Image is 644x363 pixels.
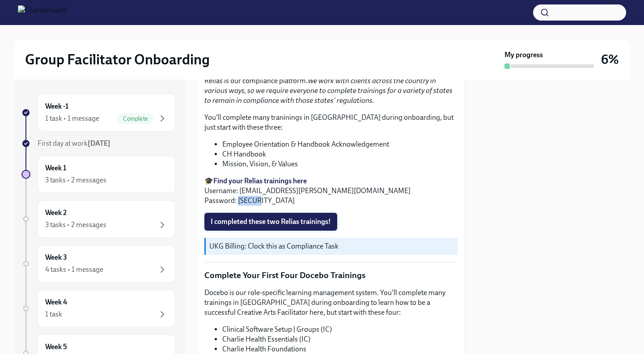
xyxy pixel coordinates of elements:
[204,76,458,106] p: Relias is our compliance platform.
[45,253,67,262] h6: Week 3
[88,139,110,148] strong: [DATE]
[21,156,175,193] a: Week 13 tasks • 2 messages
[204,113,458,132] p: You'll complete many traninings in [GEOGRAPHIC_DATA] during onboarding, but just start with these...
[45,175,106,185] div: 3 tasks • 2 messages
[45,220,106,230] div: 3 tasks • 2 messages
[21,200,175,238] a: Week 23 tasks • 2 messages
[204,213,337,231] button: I completed these two Relias trainings!
[211,217,331,226] span: I completed these two Relias trainings!
[222,159,458,169] li: Mission, Vision, & Values
[209,241,454,251] p: UKG Billing: Clock this as Compliance Task
[21,290,175,327] a: Week 41 task
[213,177,307,185] a: Find your Relias trainings here
[38,139,110,148] span: First day at work
[222,149,458,159] li: CH Handbook
[601,51,619,68] h3: 6%
[45,114,99,123] div: 1 task • 1 message
[45,309,62,319] div: 1 task
[204,270,458,281] p: Complete Your First Four Docebo Trainings
[204,76,453,105] em: We work with clients across the country in various ways, so we require everyone to complete train...
[45,208,67,218] h6: Week 2
[204,288,458,317] p: Docebo is our role-specific learning management system. You'll complete many trainings in [GEOGRA...
[18,5,68,20] img: CharlieHealth
[504,50,543,60] strong: My progress
[21,94,175,131] a: Week -11 task • 1 messageComplete
[21,245,175,283] a: Week 34 tasks • 1 message
[45,163,66,173] h6: Week 1
[118,115,153,122] span: Complete
[45,101,68,111] h6: Week -1
[204,176,458,206] p: 🎓 Username: [EMAIL_ADDRESS][PERSON_NAME][DOMAIN_NAME] Password: [SECURITY_DATA]
[222,325,458,334] li: Clinical Software Setup | Groups (IC)
[222,344,458,354] li: Charlie Health Foundations
[45,265,103,274] div: 4 tasks • 1 message
[45,297,67,307] h6: Week 4
[25,51,210,68] h2: Group Facilitator Onboarding
[21,139,175,148] a: First day at work[DATE]
[222,139,458,149] li: Employee Orientation & Handbook Acknowledgement
[45,342,67,352] h6: Week 5
[222,334,458,344] li: Charlie Health Essentials (IC)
